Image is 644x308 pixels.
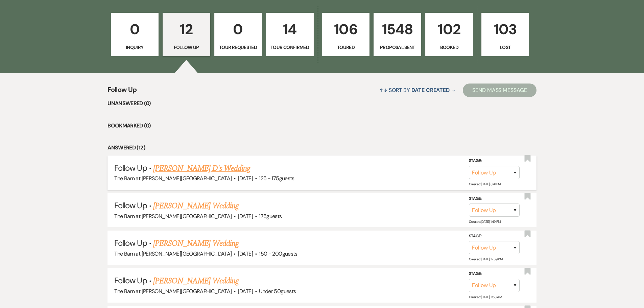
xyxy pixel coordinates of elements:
[469,195,520,203] label: Stage:
[469,270,520,278] label: Stage:
[481,13,529,56] a: 103Lost
[153,162,250,174] a: [PERSON_NAME] D's Wedding
[114,163,147,173] span: Follow Up
[108,85,137,99] span: Follow Up
[108,99,536,108] li: Unanswered (0)
[327,18,365,41] p: 106
[377,81,458,99] button: Sort By Date Created
[486,18,525,41] p: 103
[108,121,536,130] li: Bookmarked (0)
[430,18,469,41] p: 102
[469,157,520,165] label: Stage:
[327,44,365,51] p: Toured
[259,175,294,182] span: 125 - 175 guests
[214,13,262,56] a: 0Tour Requested
[322,13,370,56] a: 106Toured
[469,182,501,186] span: Created: [DATE] 8:41 PM
[238,213,253,220] span: [DATE]
[374,13,421,56] a: 1548Proposal Sent
[114,288,232,295] span: The Barn at [PERSON_NAME][GEOGRAPHIC_DATA]
[115,18,154,41] p: 0
[167,44,206,51] p: Follow Up
[219,44,258,51] p: Tour Requested
[379,87,387,94] span: ↑↓
[114,213,232,220] span: The Barn at [PERSON_NAME][GEOGRAPHIC_DATA]
[115,44,154,51] p: Inquiry
[486,44,525,51] p: Lost
[378,18,417,41] p: 1548
[238,250,253,257] span: [DATE]
[266,13,314,56] a: 14Tour Confirmed
[469,219,501,224] span: Created: [DATE] 1:49 PM
[167,18,206,41] p: 12
[114,175,232,182] span: The Barn at [PERSON_NAME][GEOGRAPHIC_DATA]
[238,175,253,182] span: [DATE]
[153,237,239,250] a: [PERSON_NAME] Wedding
[259,213,282,220] span: 175 guests
[163,13,210,56] a: 12Follow Up
[114,275,147,286] span: Follow Up
[153,275,239,287] a: [PERSON_NAME] Wedding
[430,44,469,51] p: Booked
[114,238,147,248] span: Follow Up
[259,250,297,257] span: 150 - 200 guests
[219,18,258,41] p: 0
[469,295,502,299] span: Created: [DATE] 11:58 AM
[469,257,502,261] span: Created: [DATE] 12:59 PM
[463,84,536,97] button: Send Mass Message
[378,44,417,51] p: Proposal Sent
[270,18,309,41] p: 14
[114,250,232,257] span: The Barn at [PERSON_NAME][GEOGRAPHIC_DATA]
[469,233,520,240] label: Stage:
[153,200,239,212] a: [PERSON_NAME] Wedding
[114,200,147,211] span: Follow Up
[425,13,473,56] a: 102Booked
[270,44,309,51] p: Tour Confirmed
[108,143,536,152] li: Answered (12)
[111,13,159,56] a: 0Inquiry
[259,288,296,295] span: Under 50 guests
[411,87,450,94] span: Date Created
[238,288,253,295] span: [DATE]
